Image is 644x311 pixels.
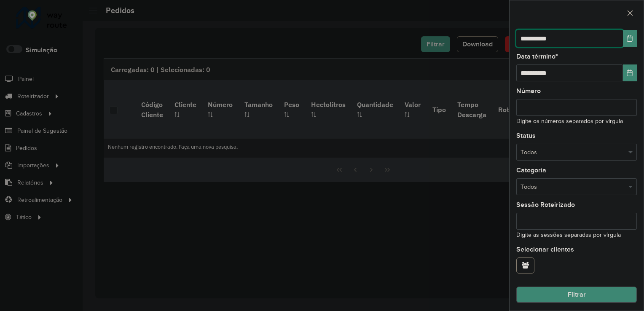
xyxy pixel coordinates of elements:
small: Digite as sessões separadas por vírgula [516,232,621,238]
button: Choose Date [623,30,637,47]
label: Selecionar clientes [516,244,574,255]
label: Status [516,131,536,141]
button: Filtrar [516,287,637,303]
label: Sessão Roteirizado [516,200,575,210]
label: Número [516,86,541,96]
button: Choose Date [623,64,637,81]
label: Categoria [516,165,546,175]
small: Digite os números separados por vírgula [516,118,623,124]
label: Data término [516,51,558,62]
